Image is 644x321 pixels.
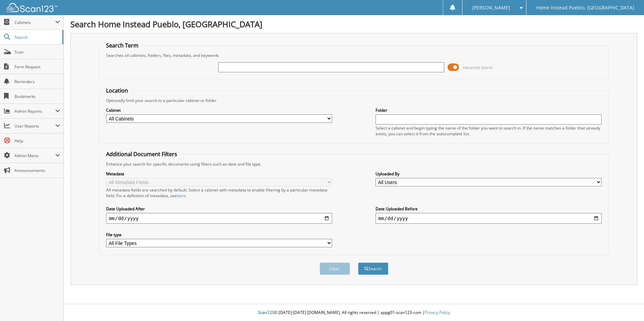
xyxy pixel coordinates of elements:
[103,87,131,94] legend: Location
[14,49,60,55] span: Scan
[425,310,450,315] a: Privacy Policy
[14,79,60,84] span: Reminders
[177,193,186,199] a: here
[14,108,55,114] span: Admin Reports
[14,168,60,173] span: Announcements
[376,206,602,212] label: Date Uploaded Before
[14,123,55,129] span: User Reports
[14,34,59,40] span: Search
[106,187,332,199] div: All metadata fields are searched by default. Select a cabinet with metadata to enable filtering b...
[103,42,142,49] legend: Search Term
[14,138,60,144] span: Help
[14,20,55,25] span: Cabinets
[106,171,332,177] label: Metadata
[14,153,55,158] span: Admin Menu
[472,6,510,10] span: [PERSON_NAME]
[106,213,332,224] input: start
[320,262,350,275] button: Clear
[376,213,602,224] input: end
[358,262,388,275] button: Search
[106,206,332,212] label: Date Uploaded After
[103,98,605,103] div: Optionally limit your search to a particular cabinet or folder
[610,289,644,321] iframe: Chat Widget
[64,305,644,321] div: © [DATE]-[DATE] [DOMAIN_NAME]. All rights reserved | appg01-scan123-com |
[376,171,602,177] label: Uploaded By
[106,232,332,238] label: File type
[103,52,605,58] div: Searches all cabinets, folders, files, metadata, and keywords
[463,65,493,70] span: Advanced Search
[376,125,602,137] div: Select a cabinet and begin typing the name of the folder you want to search in. If the name match...
[7,3,57,12] img: scan123-logo-white.svg
[103,150,181,158] legend: Additional Document Filters
[536,6,634,10] span: Home Instead Pueblo, [GEOGRAPHIC_DATA]
[103,161,605,167] div: Enhance your search for specific documents using filters such as date and file type.
[376,107,602,113] label: Folder
[106,107,332,113] label: Cabinet
[70,19,637,30] h1: Search Home Instead Pueblo, [GEOGRAPHIC_DATA]
[14,94,60,99] span: Bookmarks
[258,310,274,315] span: Scan123
[14,64,60,70] span: Form Request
